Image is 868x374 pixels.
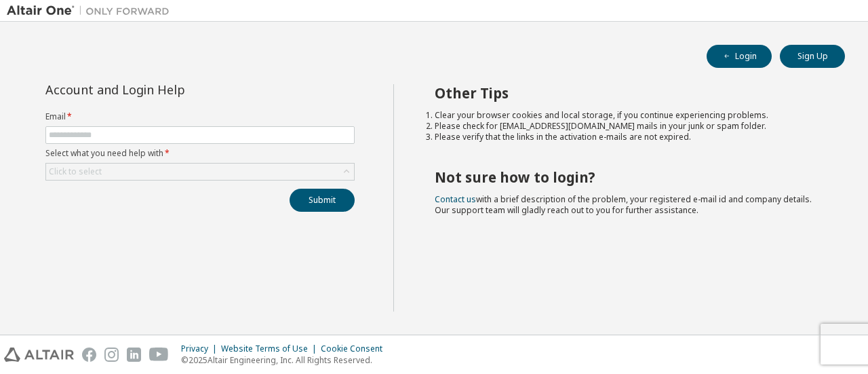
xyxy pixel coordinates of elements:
[46,164,354,180] div: Click to select
[321,343,391,354] div: Cookie Consent
[149,348,169,362] img: youtube.svg
[45,148,355,159] label: Select what you need help with
[104,348,119,362] img: instagram.svg
[435,168,821,186] h2: Not sure how to login?
[45,111,355,122] label: Email
[707,45,772,68] button: Login
[435,121,821,132] li: Please check for [EMAIL_ADDRESS][DOMAIN_NAME] mails in your junk or spam folder.
[49,166,102,177] div: Click to select
[127,348,141,362] img: linkedin.svg
[4,348,74,362] img: altair_logo.svg
[221,343,321,354] div: Website Terms of Use
[435,193,476,205] a: Contact us
[435,193,812,216] span: with a brief description of the problem, your registered e-mail id and company details. Our suppo...
[435,132,821,143] li: Please verify that the links in the activation e-mails are not expired.
[82,348,96,362] img: facebook.svg
[181,354,391,366] p: © 2025 Altair Engineering, Inc. All Rights Reserved.
[780,45,845,68] button: Sign Up
[45,84,293,95] div: Account and Login Help
[7,4,176,18] img: Altair One
[290,189,355,212] button: Submit
[435,110,821,121] li: Clear your browser cookies and local storage, if you continue experiencing problems.
[181,343,221,354] div: Privacy
[435,84,821,102] h2: Other Tips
